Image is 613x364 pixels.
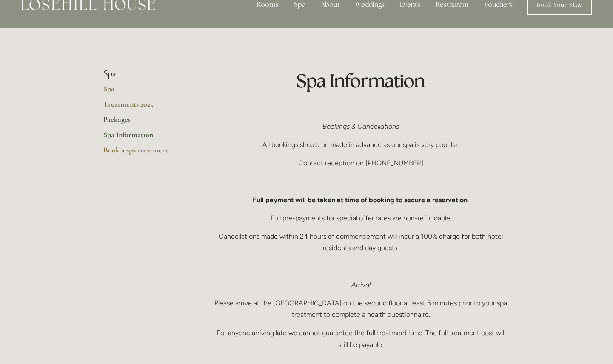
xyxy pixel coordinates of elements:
p: Full pre-payments for special offer rates are non-refundable. [212,212,510,224]
a: Packages [103,115,185,130]
a: Treatments 2025 [103,99,185,115]
a: Book a spa treatment [103,145,185,161]
a: Spa Information [103,130,185,145]
p: Cancellations made within 24 hours of commencement will incur a 100% charge for both hotel reside... [212,231,510,254]
strong: Full payment will be taken at time of booking to secure a reservation [253,196,468,204]
li: Spa [103,68,185,79]
p: Please arrive at the [GEOGRAPHIC_DATA] on the second floor at least 5 minutes prior to your spa t... [212,297,510,320]
p: Contact reception on [PHONE_NUMBER] [212,157,510,169]
p: All bookings should be made in advance as our spa is very popular. [212,139,510,150]
em: Bookings & Cancellations [322,122,399,130]
a: Spa [103,84,185,99]
strong: Spa Information [297,69,425,92]
p: . [212,194,510,206]
p: For anyone arriving late we cannot guarantee the full treatment time. The full treatment cost wil... [212,327,510,350]
em: Arrival [351,281,371,289]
